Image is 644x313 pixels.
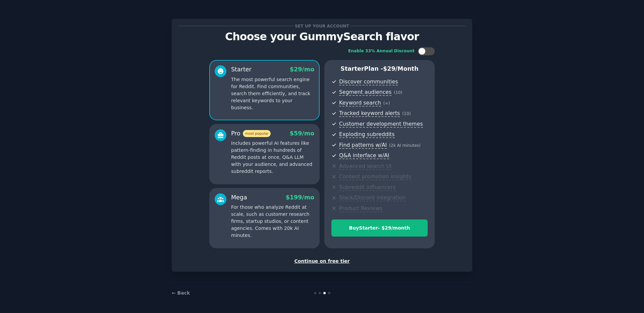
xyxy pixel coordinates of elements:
[339,194,406,201] span: Slack/Discord integration
[231,193,247,202] div: Mega
[394,90,402,95] span: ( 10 )
[231,129,271,138] div: Pro
[286,194,314,201] span: $ 199 /mo
[231,65,252,74] div: Starter
[389,143,421,148] span: ( 2k AI minutes )
[294,22,351,29] span: Set up your account
[339,205,382,212] span: Product Reviews
[331,65,428,73] p: Starter Plan -
[339,173,411,180] span: Content promotion insights
[348,48,415,54] div: Enable 33% Annual Discount
[339,100,381,107] span: Keyword search
[339,163,391,170] span: Advanced search UI
[243,130,271,137] span: most popular
[332,225,427,232] div: Buy Starter - $ 29 /month
[331,220,428,237] button: BuyStarter- $29/month
[339,89,391,96] span: Segment audiences
[231,76,314,111] p: The most powerful search engine for Reddit. Find communities, search them efficiently, and track ...
[383,65,419,72] span: $ 29 /month
[339,110,400,117] span: Tracked keyword alerts
[339,78,398,85] span: Discover communities
[383,101,390,106] span: ( ∞ )
[172,290,190,296] a: ← Back
[290,66,314,73] span: $ 29 /mo
[179,31,465,43] p: Choose your GummySearch flavor
[339,121,423,128] span: Customer development themes
[339,131,394,138] span: Exploding subreddits
[339,184,395,191] span: Subreddit influencers
[339,152,389,159] span: Q&A interface w/AI
[179,258,465,265] div: Continue on free tier
[231,204,314,239] p: For those who analyze Reddit at scale, such as customer research firms, startup studios, or conte...
[339,142,387,149] span: Find patterns w/AI
[290,130,314,137] span: $ 59 /mo
[231,140,314,175] p: Includes powerful AI features like pattern-finding in hundreds of Reddit posts at once, Q&A LLM w...
[402,111,411,116] span: ( 10 )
